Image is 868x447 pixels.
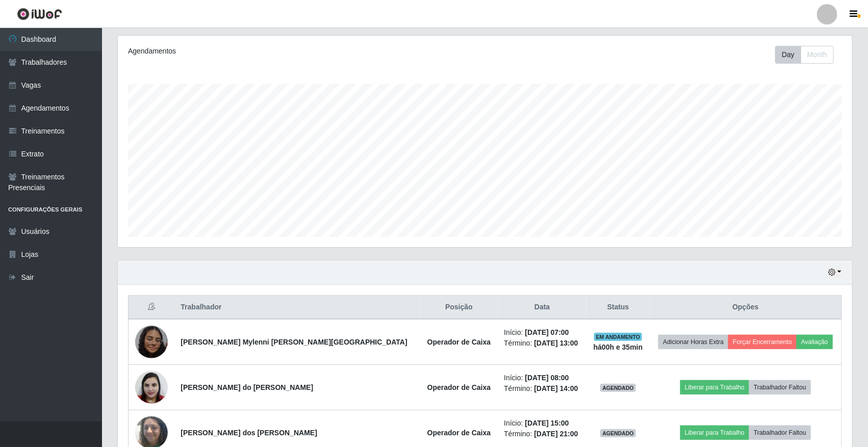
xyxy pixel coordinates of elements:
[17,8,62,20] img: CoreUI Logo
[775,46,801,64] button: Day
[525,374,569,382] time: [DATE] 08:00
[504,338,580,349] li: Término:
[534,430,578,438] time: [DATE] 21:00
[586,296,650,320] th: Status
[181,383,313,391] strong: [PERSON_NAME] do [PERSON_NAME]
[181,338,407,346] strong: [PERSON_NAME] Mylenni [PERSON_NAME][GEOGRAPHIC_DATA]
[135,365,168,409] img: 1682003136750.jpeg
[801,46,834,64] button: Month
[650,296,841,320] th: Opções
[504,383,580,394] li: Término:
[534,339,578,347] time: [DATE] 13:00
[504,373,580,383] li: Início:
[135,326,168,358] img: 1742135666821.jpeg
[749,380,811,395] button: Trabalhador Faltou
[775,46,834,64] div: First group
[181,429,317,437] strong: [PERSON_NAME] dos [PERSON_NAME]
[498,296,586,320] th: Data
[174,296,420,320] th: Trabalhador
[680,426,749,440] button: Liberar para Trabalho
[525,328,569,336] time: [DATE] 07:00
[525,419,569,427] time: [DATE] 15:00
[749,426,811,440] button: Trabalhador Faltou
[427,429,491,437] strong: Operador de Caixa
[680,380,749,395] button: Liberar para Trabalho
[420,296,498,320] th: Posição
[504,429,580,439] li: Término:
[728,335,797,349] button: Forçar Encerramento
[600,384,636,392] span: AGENDADO
[594,333,643,341] span: EM ANDAMENTO
[594,343,643,351] strong: há 00 h e 35 min
[427,383,491,391] strong: Operador de Caixa
[128,46,417,57] div: Agendamentos
[534,384,578,392] time: [DATE] 14:00
[775,46,842,64] div: Toolbar with button groups
[658,335,728,349] button: Adicionar Horas Extra
[600,429,636,437] span: AGENDADO
[504,327,580,338] li: Início:
[797,335,833,349] button: Avaliação
[504,418,580,429] li: Início:
[427,338,491,346] strong: Operador de Caixa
